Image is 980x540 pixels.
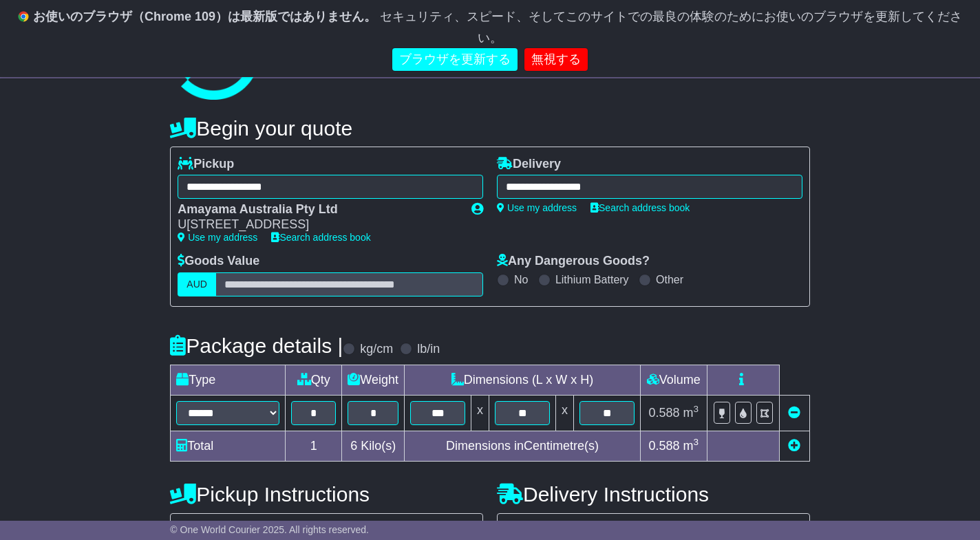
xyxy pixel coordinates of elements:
label: Pickup [178,157,234,172]
a: 無視する [524,48,588,71]
td: Dimensions in Centimetre(s) [405,431,641,461]
td: x [556,395,574,431]
td: Weight [342,365,405,395]
a: Use my address [178,232,257,243]
span: © One World Courier 2025. All rights reserved. [170,524,369,535]
td: Dimensions (L x W x H) [405,365,641,395]
a: Use my address [497,202,577,213]
a: Remove this item [788,406,800,420]
label: Other [656,273,683,286]
div: U[STREET_ADDRESS] [178,217,458,233]
div: Amayama Australia Pty Ltd [178,202,458,217]
label: Delivery [497,157,561,172]
a: Add new item [788,439,800,453]
label: Lithium Battery [555,273,629,286]
label: No [514,273,528,286]
td: Volume [641,365,707,395]
h4: Delivery Instructions [497,483,810,506]
td: Qty [286,365,342,395]
sup: 3 [694,404,699,414]
label: Any Dangerous Goods? [497,254,650,269]
h4: Pickup Instructions [170,483,483,506]
span: 6 [350,439,357,453]
h4: Package details | [170,334,343,357]
b: お使いのブラウザ（Chrome 109）は最新版ではありません。 [33,10,376,23]
td: Kilo(s) [342,431,405,461]
span: 0.588 [649,439,680,453]
span: 0.588 [649,406,680,420]
label: kg/cm [360,342,393,357]
label: AUD [178,272,216,296]
a: Search address book [590,202,690,213]
td: 1 [286,431,342,461]
span: セキュリティ、スピード、そしてこのサイトでの最良の体験のためにお使いのブラウザを更新してください。 [380,10,962,45]
td: Type [171,365,286,395]
label: Goods Value [178,254,259,269]
span: m [683,439,699,453]
h4: Begin your quote [170,117,809,140]
label: lb/in [417,342,440,357]
span: m [683,406,699,420]
a: ブラウザを更新する [392,48,518,71]
td: x [471,395,489,431]
td: Total [171,431,286,461]
sup: 3 [694,437,699,447]
a: Search address book [271,232,370,243]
